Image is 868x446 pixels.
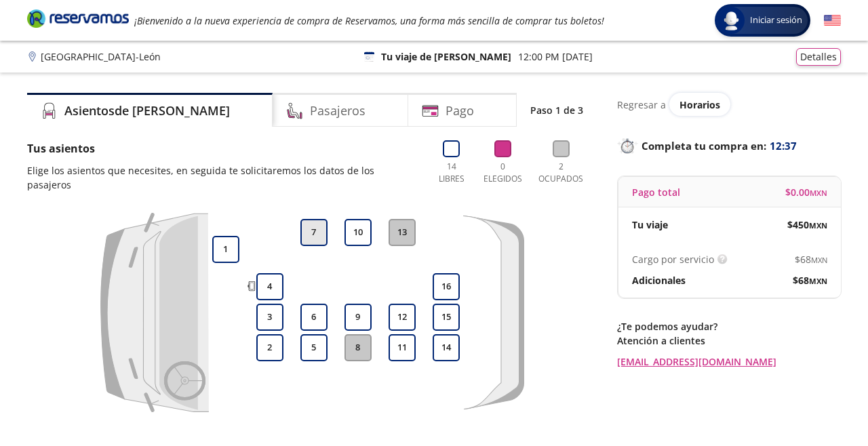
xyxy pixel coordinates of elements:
[41,49,161,64] p: [GEOGRAPHIC_DATA] - León
[212,236,239,263] button: 1
[795,252,827,266] span: $ 68
[433,161,470,185] p: 14 Libres
[344,334,372,361] button: 8
[480,161,526,185] p: 0 Elegidos
[310,102,366,120] h4: Pasajeros
[518,49,593,64] p: 12:00 PM [DATE]
[824,12,841,29] button: English
[300,219,328,246] button: 7
[389,304,416,331] button: 12
[530,103,583,117] p: Paso 1 de 3
[27,140,419,157] p: Tus asientos
[787,218,827,232] span: $ 450
[679,98,720,111] span: Horarios
[796,48,841,66] button: Detalles
[344,304,372,331] button: 9
[134,14,604,27] em: ¡Bienvenido a la nueva experiencia de compra de Reservamos, una forma más sencilla de comprar tus...
[809,220,827,230] small: MXN
[789,367,854,432] iframe: Messagebird Livechat Widget
[785,185,827,199] span: $ 0.00
[64,102,230,120] h4: Asientos de [PERSON_NAME]
[300,304,328,331] button: 6
[433,273,460,300] button: 16
[809,276,827,286] small: MXN
[256,273,283,300] button: 4
[389,219,416,246] button: 13
[617,136,841,155] p: Completa tu compra en :
[745,14,808,27] span: Iniciar sesión
[433,334,460,361] button: 14
[344,219,372,246] button: 10
[810,188,827,198] small: MXN
[632,218,668,232] p: Tu viaje
[632,185,680,199] p: Pago total
[617,319,841,333] p: ¿Te podemos ayudar?
[811,255,827,265] small: MXN
[446,102,474,120] h4: Pago
[381,49,511,64] p: Tu viaje de [PERSON_NAME]
[389,334,416,361] button: 11
[433,304,460,331] button: 15
[793,273,827,287] span: $ 68
[256,304,283,331] button: 3
[27,8,129,33] a: Brand Logo
[632,273,686,287] p: Adicionales
[632,252,714,266] p: Cargo por servicio
[770,138,797,154] span: 12:37
[27,163,419,192] p: Elige los asientos que necesites, en seguida te solicitaremos los datos de los pasajeros
[27,8,129,28] i: Brand Logo
[617,93,841,116] div: Regresar a ver horarios
[256,334,283,361] button: 2
[535,161,587,185] p: 2 Ocupados
[617,98,666,112] p: Regresar a
[300,334,328,361] button: 5
[617,333,841,348] p: Atención a clientes
[617,354,841,369] a: [EMAIL_ADDRESS][DOMAIN_NAME]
